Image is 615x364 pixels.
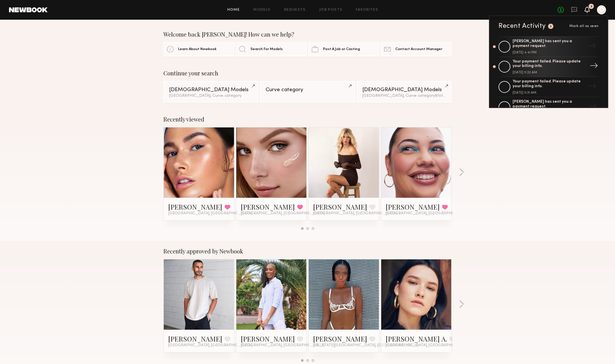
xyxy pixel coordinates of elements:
a: [PERSON_NAME] has sent you a payment request.→ [499,97,599,118]
a: Home [227,8,240,12]
span: [GEOGRAPHIC_DATA], [GEOGRAPHIC_DATA] [168,343,252,348]
div: [PERSON_NAME] has sent you a payment request. [513,100,586,109]
span: [GEOGRAPHIC_DATA], [GEOGRAPHIC_DATA] [386,343,470,348]
div: [DATE] 4:41 PM [513,51,586,54]
a: Job Posts [319,8,343,12]
a: [PERSON_NAME] [168,334,222,343]
div: Recent Activity [499,23,546,30]
div: [GEOGRAPHIC_DATA], Curve category [169,94,253,98]
a: Learn About Newbook [163,42,234,56]
div: 3 [550,25,552,28]
a: Search For Models [236,42,307,56]
a: D [597,5,606,14]
span: Contact Account Manager [395,48,442,51]
div: → [586,39,599,54]
div: Your payment failed. Please update your billing info. [513,79,586,89]
a: [DEMOGRAPHIC_DATA] Models[GEOGRAPHIC_DATA], Curve category [163,81,258,102]
div: Continue your search [163,70,452,77]
div: Recently viewed [163,116,452,123]
div: → [586,80,599,94]
a: Requests [284,8,306,12]
span: [GEOGRAPHIC_DATA], [GEOGRAPHIC_DATA] [168,211,252,216]
div: 3 [591,5,592,8]
div: Your payment failed. Please update your billing info. [513,59,586,69]
span: Post A Job or Casting [323,48,360,51]
a: [PERSON_NAME] [241,334,295,343]
span: [GEOGRAPHIC_DATA], [GEOGRAPHIC_DATA] [386,211,470,216]
div: → [586,100,599,114]
a: Your payment failed. Please update your billing info.[DATE] 11:31 AM→ [499,77,599,97]
a: Post A Job or Casting [308,42,379,56]
a: [PERSON_NAME] has sent you a payment request.[DATE] 4:41 PM→ [499,36,599,57]
div: Curve category [266,87,349,93]
span: & 1 other filter [435,94,459,98]
span: Search For Models [250,48,283,51]
span: [GEOGRAPHIC_DATA], [GEOGRAPHIC_DATA] [313,211,397,216]
span: [US_STATE][GEOGRAPHIC_DATA], [GEOGRAPHIC_DATA] [313,343,418,348]
span: Mark all as seen [569,24,599,28]
a: [PERSON_NAME] [313,334,367,343]
div: [DEMOGRAPHIC_DATA] Models [362,87,446,93]
div: [DATE] 11:31 AM [513,91,586,95]
a: [PERSON_NAME] [168,202,222,211]
a: Your payment failed. Please update your billing info.[DATE] 11:32 AM→ [499,57,599,77]
a: [PERSON_NAME] A. [386,334,447,343]
div: [PERSON_NAME] has sent you a payment request. [513,39,586,49]
a: [PERSON_NAME] [386,202,440,211]
a: Models [253,8,270,12]
div: Welcome back [PERSON_NAME]! How can we help? [163,31,452,38]
a: Curve category [260,81,355,102]
span: [GEOGRAPHIC_DATA], [GEOGRAPHIC_DATA] [241,343,325,348]
div: [GEOGRAPHIC_DATA], Curve category [362,94,446,98]
a: Favorites [356,8,378,12]
div: Recently approved by Newbook [163,248,452,255]
a: [DEMOGRAPHIC_DATA] Models[GEOGRAPHIC_DATA], Curve category&1other filter [357,81,452,102]
span: Learn About Newbook [178,48,217,51]
a: Contact Account Manager [381,42,452,56]
a: [PERSON_NAME] [241,202,295,211]
div: [DATE] 11:32 AM [513,71,586,74]
div: [DEMOGRAPHIC_DATA] Models [169,87,253,93]
a: [PERSON_NAME] [313,202,367,211]
div: → [587,59,600,74]
span: [GEOGRAPHIC_DATA], [GEOGRAPHIC_DATA] [241,211,325,216]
